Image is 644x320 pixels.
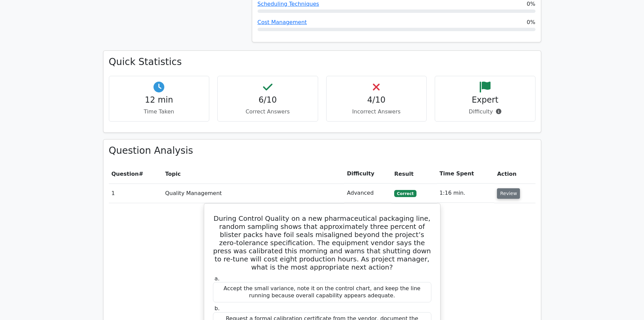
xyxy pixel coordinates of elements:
p: Time Taken [115,108,204,116]
h3: Question Analysis [109,145,535,156]
h4: Expert [440,95,530,105]
h4: 12 min [115,95,204,105]
p: Correct Answers [223,108,312,116]
span: Correct [394,190,416,197]
a: Scheduling Techniques [258,1,319,7]
td: 1 [109,184,163,203]
td: Quality Management [162,184,344,203]
th: Action [494,164,535,184]
th: Topic [162,164,344,184]
span: 0% [527,18,535,26]
p: Incorrect Answers [332,108,421,116]
h4: 4/10 [332,95,421,105]
span: a. [215,275,220,282]
th: Difficulty [344,164,391,184]
p: Difficulty [440,108,530,116]
th: Result [391,164,437,184]
button: Review [497,188,520,199]
a: Cost Management [258,19,307,25]
td: 1:16 min. [437,184,495,203]
span: b. [215,305,220,312]
th: Time Spent [437,164,495,184]
th: # [109,164,163,184]
td: Advanced [344,184,391,203]
div: Accept the small variance, note it on the control chart, and keep the line running because overal... [213,282,431,302]
h5: During Control Quality on a new pharmaceutical packaging line, random sampling shows that approxi... [212,214,432,271]
h3: Quick Statistics [109,56,535,68]
h4: 6/10 [223,95,312,105]
span: Question [112,171,139,177]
